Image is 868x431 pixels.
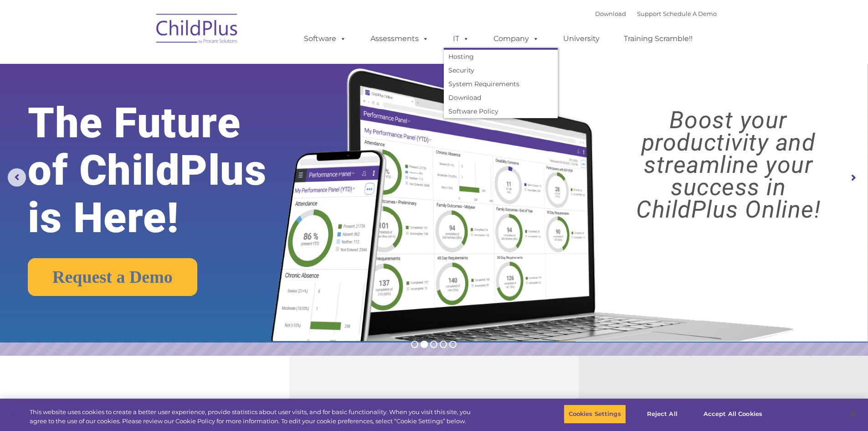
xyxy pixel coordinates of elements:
[30,408,478,426] div: This website uses cookies to create a better user experience, provide statistics about user visit...
[637,10,661,17] a: Support
[444,91,558,104] a: Download
[127,98,165,104] span: Phone number
[444,30,478,48] a: IT
[564,405,626,424] button: Cookies Settings
[595,10,626,17] a: Download
[843,404,863,424] button: Close
[444,77,558,91] a: System Requirements
[444,50,558,63] a: Hosting
[444,63,558,77] a: Security
[600,109,857,221] rs-layer: Boost your productivity and streamline your success in ChildPlus Online!
[595,10,717,17] font: |
[663,10,717,17] a: Schedule A Demo
[444,104,558,118] a: Software Policy
[28,99,305,242] rs-layer: The Future of ChildPlus is Here!
[554,30,609,48] a: University
[484,30,548,48] a: Company
[699,405,767,424] button: Accept All Cookies
[127,60,154,67] span: Last name
[295,30,355,48] a: Software
[152,7,243,53] img: ChildPlus by Procare Solutions
[634,405,691,424] button: Reject All
[28,258,197,296] a: Request a Demo
[615,30,702,48] a: Training Scramble!!
[361,30,438,48] a: Assessments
